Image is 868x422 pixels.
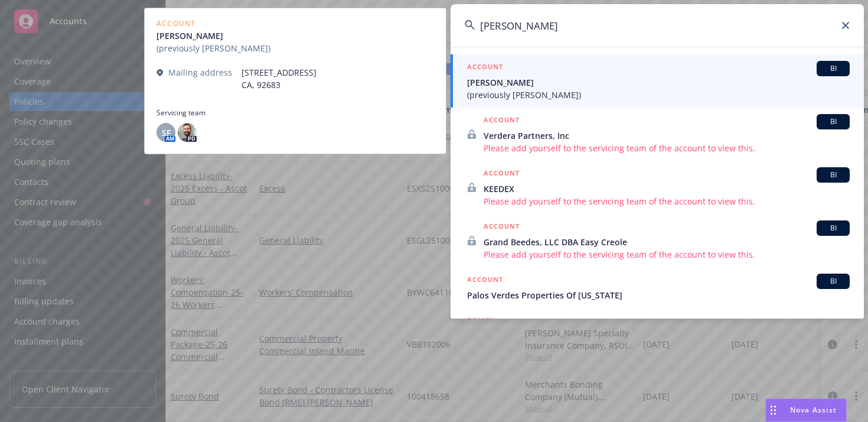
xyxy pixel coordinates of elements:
[484,129,850,142] span: Verdera Partners, Inc
[467,289,850,301] span: Palos Verdes Properties Of [US_STATE]
[451,54,864,108] a: ACCOUNTBI[PERSON_NAME](previously [PERSON_NAME])
[467,89,850,101] span: (previously [PERSON_NAME])
[484,167,520,181] h5: ACCOUNT
[451,214,864,267] a: ACCOUNTBIGrand Beedes, LLC DBA Easy CreolePlease add yourself to the servicing team of the accoun...
[790,405,837,415] span: Nova Assist
[451,161,864,214] a: ACCOUNTBIKEEDEXPlease add yourself to the servicing team of the account to view this.
[467,61,503,75] h5: ACCOUNT
[484,142,850,154] span: Please add yourself to the servicing team of the account to view this.
[451,4,864,47] input: Search...
[766,399,781,421] div: Drag to move
[451,108,864,161] a: ACCOUNTBIVerdera Partners, IncPlease add yourself to the servicing team of the account to view this.
[484,183,850,195] span: KEEDEX
[821,223,845,233] span: BI
[821,276,845,287] span: BI
[484,220,520,235] h5: ACCOUNT
[765,398,847,422] button: Nova Assist
[467,314,494,326] h5: POLICY
[484,114,520,128] h5: ACCOUNT
[467,274,503,288] h5: ACCOUNT
[821,63,845,74] span: BI
[821,116,845,127] span: BI
[484,248,850,261] span: Please add yourself to the servicing team of the account to view this.
[451,308,864,359] a: POLICY
[467,76,850,89] span: [PERSON_NAME]
[451,267,864,308] a: ACCOUNTBIPalos Verdes Properties Of [US_STATE]
[821,170,845,180] span: BI
[484,195,850,207] span: Please add yourself to the servicing team of the account to view this.
[484,236,850,248] span: Grand Beedes, LLC DBA Easy Creole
